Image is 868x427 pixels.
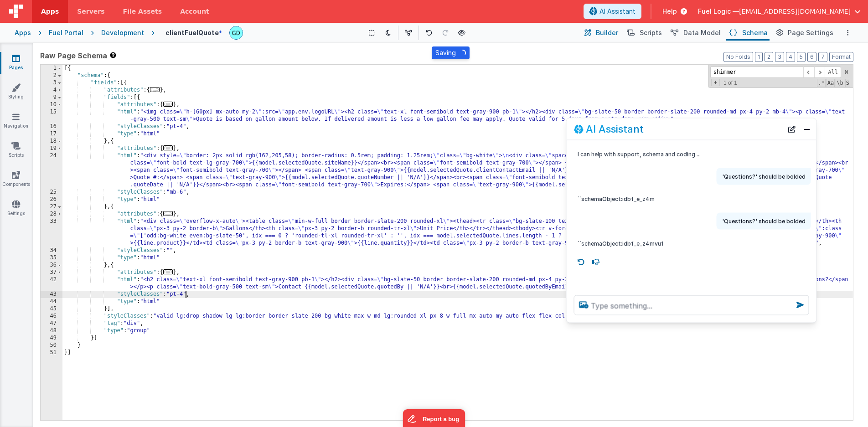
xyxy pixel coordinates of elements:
[765,52,773,62] button: 2
[698,7,861,16] button: Fuel Logic — [EMAIL_ADDRESS][DOMAIN_NAME]
[41,291,62,298] div: 43
[818,52,827,62] button: 7
[817,79,825,87] span: RegExp Search
[163,145,173,150] span: ...
[41,203,62,211] div: 27
[720,80,741,86] span: 1 of 1
[662,7,677,16] span: Help
[41,211,62,218] div: 28
[41,349,62,356] div: 51
[15,28,31,37] div: Apps
[435,48,456,57] p: Saving
[842,27,853,38] button: Options
[41,313,62,320] div: 46
[755,52,763,62] button: 1
[41,65,62,72] div: 1
[578,194,782,204] p: ``schemaObject:idbf_e_z4m
[41,342,62,349] div: 50
[41,145,62,152] div: 19
[41,79,62,87] div: 3
[825,67,841,78] span: Alt-Enter
[726,25,770,41] button: Schema
[41,327,62,334] div: 48
[41,87,62,94] div: 4
[578,149,782,159] p: I can help with support, schema and coding ...
[163,211,173,216] span: ...
[807,52,816,62] button: 6
[40,50,107,61] span: Raw Page Schema
[797,52,806,62] button: 5
[801,123,813,135] button: Close
[49,28,83,37] div: Fuel Portal
[711,79,720,86] span: Toggel Replace mode
[41,247,62,254] div: 34
[722,216,806,226] p: 'Questions?' should be bolded
[584,4,641,19] button: AI Assistant
[41,254,62,262] div: 35
[742,28,768,37] span: Schema
[41,269,62,276] div: 37
[163,269,173,274] span: ...
[640,28,662,37] span: Scripts
[773,25,835,41] button: Page Settings
[163,102,173,107] span: ...
[581,25,620,41] button: Builder
[586,123,644,134] h2: AI Assistant
[829,52,853,62] button: Format
[165,29,219,36] h4: clientFuelQuote
[596,28,618,37] span: Builder
[41,298,62,305] div: 44
[624,25,664,41] button: Scripts
[41,334,62,342] div: 49
[786,52,795,62] button: 4
[788,28,833,37] span: Page Settings
[41,196,62,203] div: 26
[41,305,62,313] div: 45
[722,172,806,181] p: 'Questions?' should be bolded
[41,123,62,130] div: 16
[578,239,782,248] p: ``schemaObject:idbf_e_z4mvu1
[41,189,62,196] div: 25
[845,79,850,87] span: Search In Selection
[41,262,62,269] div: 36
[41,218,62,247] div: 33
[230,26,243,39] img: 3dd21bde18fb3f511954fc4b22afbf3f
[41,108,62,123] div: 15
[667,25,723,41] button: Data Model
[101,28,144,37] div: Development
[683,28,721,37] span: Data Model
[41,72,62,79] div: 2
[123,7,162,16] span: File Assets
[41,138,62,145] div: 18
[836,79,844,87] span: Whole Word Search
[41,320,62,327] div: 47
[77,7,104,16] span: Servers
[710,67,803,78] input: Search for
[775,52,784,62] button: 3
[41,130,62,138] div: 17
[41,152,62,189] div: 24
[785,123,798,135] button: New Chat
[41,94,62,101] div: 9
[599,7,635,16] span: AI Assistant
[723,52,753,62] button: No Folds
[698,7,739,16] span: Fuel Logic —
[41,101,62,108] div: 10
[739,7,851,16] span: [EMAIL_ADDRESS][DOMAIN_NAME]
[41,7,59,16] span: Apps
[150,87,160,92] span: ...
[41,276,62,291] div: 42
[827,79,835,87] span: CaseSensitive Search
